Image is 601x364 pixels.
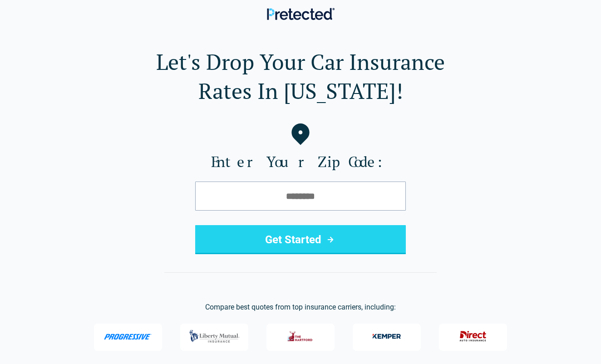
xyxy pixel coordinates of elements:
img: The Hartford [282,327,319,346]
img: Liberty Mutual [187,325,242,347]
p: Compare best quotes from top insurance carriers, including: [15,302,586,313]
label: Enter Your Zip Code: [15,152,586,171]
img: Pretected [267,8,335,20]
img: Direct General [455,327,491,346]
h1: Let's Drop Your Car Insurance Rates In [US_STATE]! [15,47,586,105]
img: Progressive [104,334,153,340]
img: Kemper [369,327,405,346]
button: Get Started [195,225,406,254]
